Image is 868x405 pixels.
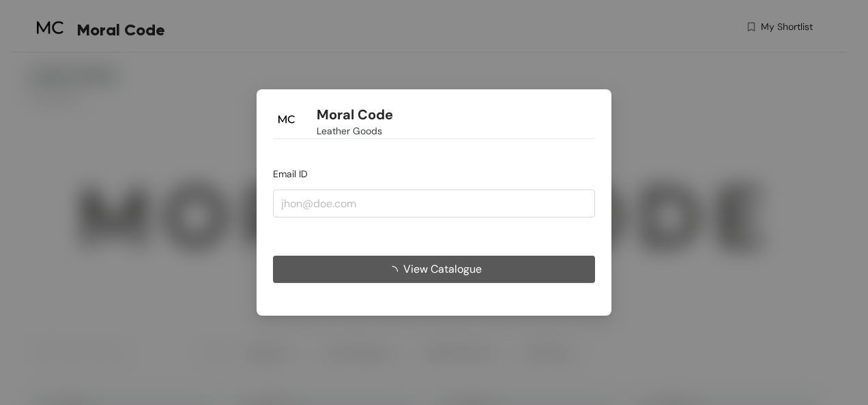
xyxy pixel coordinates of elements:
[273,168,308,180] span: Email ID
[273,106,300,133] img: Buyer Portal
[273,190,595,217] input: jhon@doe.com
[273,256,595,283] button: View Catalogue
[387,266,403,277] span: loading
[317,123,382,138] span: Leather Goods
[317,106,393,123] h1: Moral Code
[403,260,482,277] span: View Catalogue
